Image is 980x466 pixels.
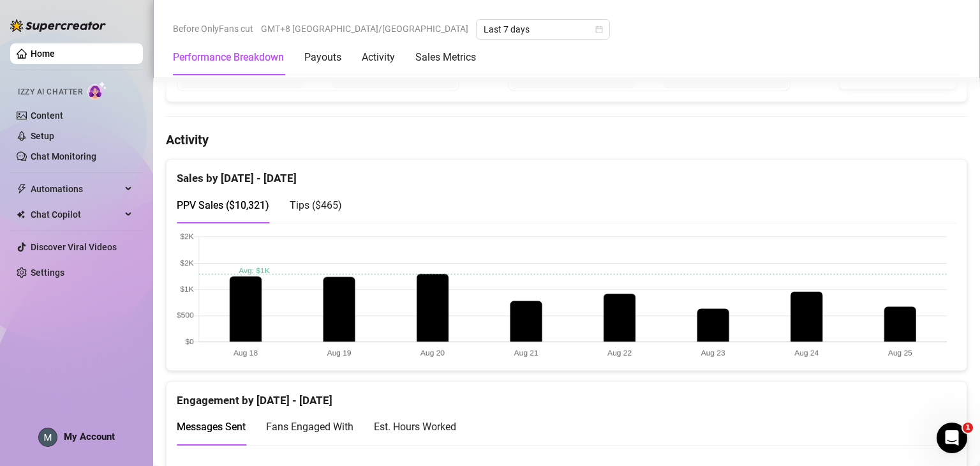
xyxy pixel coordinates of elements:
div: Est. Hours Worked [374,419,456,435]
span: Before OnlyFans cut [173,19,253,38]
span: Last 7 days [484,20,602,39]
a: Setup [31,131,54,141]
img: AI Chatter [87,81,107,100]
h4: Activity [166,131,967,149]
div: Sales by [DATE] - [DATE] [177,160,956,187]
span: My Account [64,431,115,442]
span: GMT+8 [GEOGRAPHIC_DATA]/[GEOGRAPHIC_DATA] [261,19,468,38]
a: Chat Monitoring [31,151,96,162]
a: Content [31,110,63,121]
span: PPV Sales ( $10,321 ) [177,199,269,211]
div: Activity [362,50,395,65]
div: Payouts [304,50,341,65]
span: Automations [31,179,121,199]
iframe: Intercom live chat [937,423,967,453]
a: Discover Viral Videos [31,242,117,252]
img: logo-BBDzfeDw.svg [10,19,106,32]
span: Chat Copilot [31,204,121,225]
div: Engagement by [DATE] - [DATE] [177,382,956,409]
a: Settings [31,267,64,278]
span: Tips ( $465 ) [290,199,342,211]
div: Sales Metrics [415,50,476,65]
span: Fans Engaged With [266,421,353,433]
div: Performance Breakdown [173,50,284,65]
span: thunderbolt [17,184,27,194]
span: Izzy AI Chatter [18,86,82,98]
span: 1 [963,423,973,433]
img: Chat Copilot [17,210,25,219]
img: ACg8ocLEUq6BudusSbFUgfJHT7ol7Uq-BuQYr5d-mnjl9iaMWv35IQ=s96-c [39,428,57,446]
span: calendar [595,26,603,33]
a: Home [31,49,55,59]
span: Messages Sent [177,421,246,433]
